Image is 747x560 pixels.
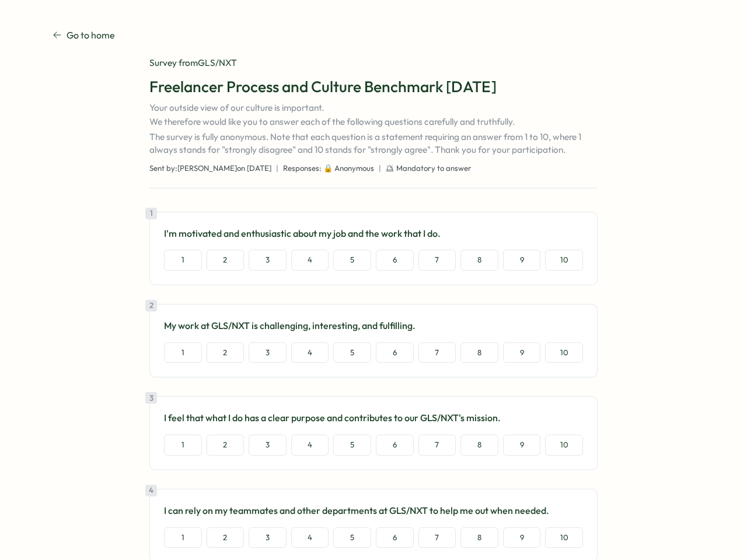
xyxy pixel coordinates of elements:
button: 2 [207,527,245,548]
p: I feel that what I do has a clear purpose and contributes to our GLS/NXT's mission. [164,411,583,425]
button: 1 [164,527,202,548]
button: 6 [376,435,414,456]
button: 8 [460,250,498,271]
button: 9 [503,435,541,456]
button: 10 [545,435,583,456]
button: 7 [418,342,456,363]
button: 4 [291,250,329,271]
button: 1 [164,250,202,271]
button: 1 [164,342,202,363]
button: 8 [460,342,498,363]
button: 9 [503,527,541,548]
button: 2 [207,250,245,271]
button: 6 [376,342,414,363]
p: Your outside view of our culture is important. We therefore would like you to answer each of the ... [149,101,598,156]
button: 10 [545,250,583,271]
p: I'm motivated and enthusiastic about my job and the work that I do. [164,226,583,241]
h1: Freelancer Process and Culture Benchmark [DATE] [149,76,598,97]
button: 2 [207,342,245,363]
button: 5 [333,435,371,456]
span: Responses: 🔒 Anonymous [283,163,374,174]
button: 3 [249,250,287,271]
button: 4 [291,527,329,548]
div: 2 [145,300,157,311]
button: 9 [503,250,541,271]
div: 3 [145,392,157,404]
button: 3 [249,342,287,363]
button: 5 [333,342,371,363]
button: 5 [333,250,371,271]
p: I can rely on my teammates and other departments at GLS/NXT to help me out when needed. [164,503,583,518]
span: | [379,163,381,174]
button: 3 [249,527,287,548]
p: Go to home [67,28,115,43]
a: Go to home [53,28,115,43]
button: 7 [418,250,456,271]
button: 7 [418,527,456,548]
button: 1 [164,435,202,456]
button: 5 [333,527,371,548]
button: 10 [545,342,583,363]
div: Survey from GLS/NXT [149,57,598,69]
button: 10 [545,527,583,548]
button: 2 [207,435,245,456]
button: 3 [249,435,287,456]
p: My work at GLS/NXT is challenging, interesting, and fulfilling. [164,318,583,333]
button: 6 [376,527,414,548]
button: 9 [503,342,541,363]
button: 6 [376,250,414,271]
span: Mandatory to answer [396,163,472,174]
div: 1 [145,208,157,219]
button: 8 [460,527,498,548]
button: 4 [291,342,329,363]
span: Sent by: [PERSON_NAME] on [DATE] [149,163,271,174]
button: 4 [291,435,329,456]
button: 8 [460,435,498,456]
div: 4 [145,485,157,496]
span: | [276,163,278,174]
button: 7 [418,435,456,456]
